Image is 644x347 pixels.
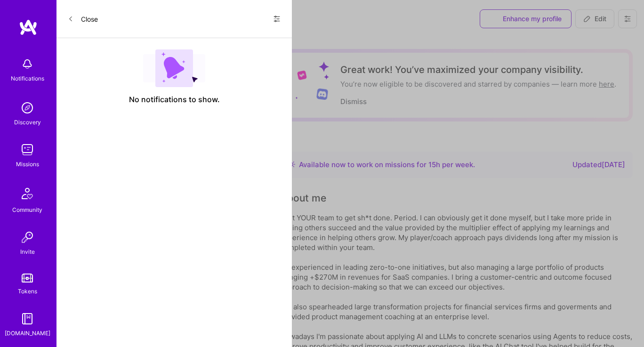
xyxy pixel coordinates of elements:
div: [DOMAIN_NAME] [5,328,50,338]
img: logo [19,19,38,36]
button: Close [68,11,98,26]
div: Community [12,205,42,215]
span: No notifications to show. [129,95,220,105]
img: Community [16,182,39,205]
img: guide book [18,309,37,328]
img: teamwork [18,140,37,159]
img: tokens [22,274,33,282]
div: Discovery [14,117,41,127]
img: empty [143,49,205,87]
div: Notifications [11,73,44,83]
img: discovery [18,98,37,117]
div: Tokens [18,286,37,296]
img: bell [18,55,37,73]
img: Invite [18,228,37,247]
div: Invite [20,247,35,257]
div: Missions [16,159,39,169]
